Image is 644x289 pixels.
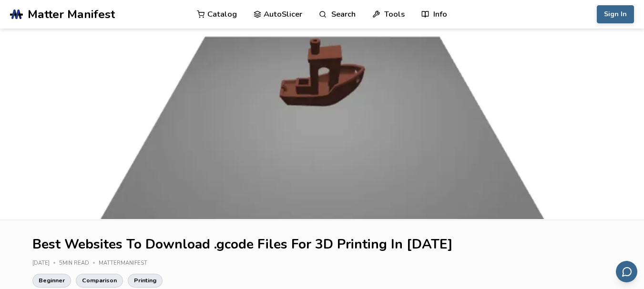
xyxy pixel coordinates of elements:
[32,237,612,252] h1: Best Websites To Download .gcode Files For 3D Printing In [DATE]
[76,274,123,287] a: Comparison
[32,260,59,267] div: [DATE]
[128,274,163,287] a: Printing
[32,274,71,287] a: Beginner
[59,260,99,267] div: 5 min read
[616,261,637,282] button: Send feedback via email
[28,8,115,21] span: Matter Manifest
[597,5,634,23] button: Sign In
[99,260,154,267] div: MatterManifest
